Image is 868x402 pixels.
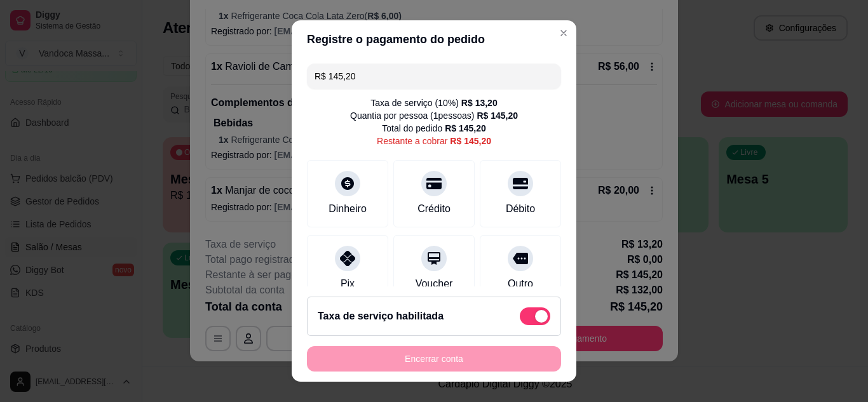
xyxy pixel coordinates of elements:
button: Close [553,23,574,43]
h2: Taxa de serviço habilitada [318,309,444,324]
div: Restante a cobrar [377,135,491,147]
div: Outro [508,276,533,291]
div: R$ 145,20 [450,135,491,147]
div: Débito [506,201,535,217]
div: Pix [341,276,355,291]
div: R$ 145,20 [477,109,518,122]
div: Total do pedido [382,122,486,135]
div: Quantia por pessoa ( 1 pessoas) [350,109,518,122]
div: Crédito [417,201,451,217]
div: Dinheiro [329,201,367,217]
input: Ex.: hambúrguer de cordeiro [315,64,553,89]
header: Registre o pagamento do pedido [292,20,576,58]
div: R$ 145,20 [445,122,486,135]
div: Taxa de serviço ( 10 %) [370,97,497,109]
div: R$ 13,20 [461,97,498,109]
div: Voucher [416,276,453,291]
